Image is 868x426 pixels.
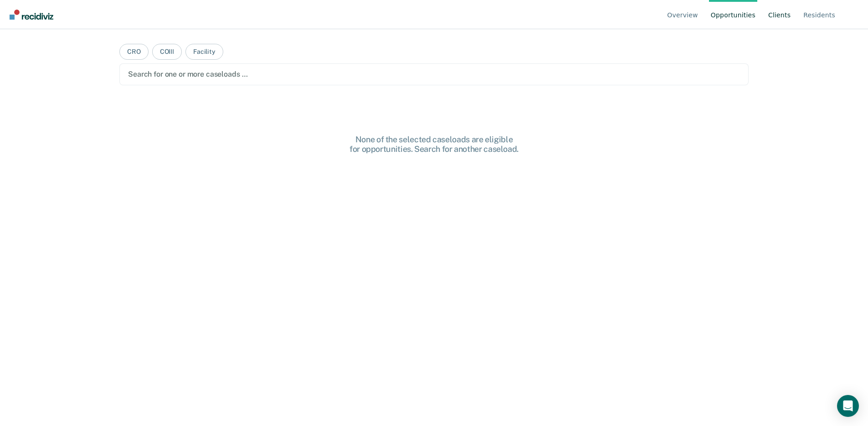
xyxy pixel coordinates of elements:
[288,135,580,154] div: None of the selected caseloads are eligible for opportunities. Search for another caseload.
[10,10,53,20] img: Recidiviz
[846,7,861,21] button: Profile dropdown button
[185,44,223,60] button: Facility
[837,395,859,417] div: Open Intercom Messenger
[119,44,149,60] button: CRO
[152,44,182,60] button: COIII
